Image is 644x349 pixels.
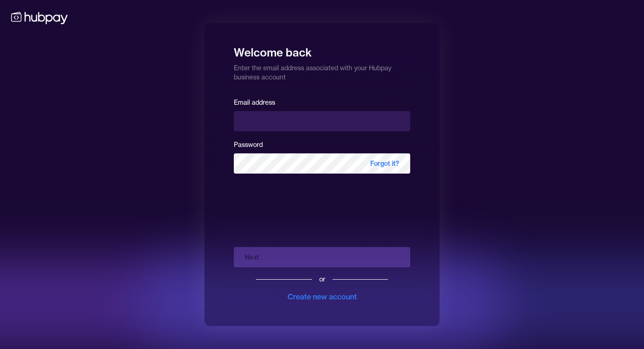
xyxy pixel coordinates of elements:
[234,60,410,82] p: Enter the email address associated with your Hubpay business account
[288,291,357,302] div: Create new account
[234,39,410,60] h1: Welcome back
[319,275,325,284] div: or
[234,98,275,107] label: Email address
[234,141,263,149] label: Password
[359,153,410,174] span: Forgot it?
